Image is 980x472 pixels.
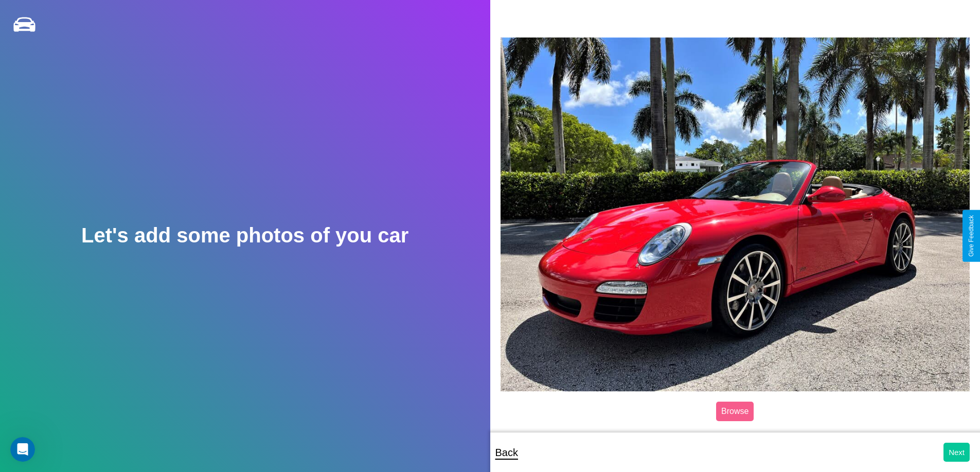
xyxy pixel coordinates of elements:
[943,443,970,462] button: Next
[716,402,754,421] label: Browse
[81,224,408,247] h2: Let's add some photos of you car
[495,443,518,462] p: Back
[10,437,35,462] iframe: Intercom live chat
[501,37,970,391] img: posted
[968,215,975,257] div: Give Feedback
